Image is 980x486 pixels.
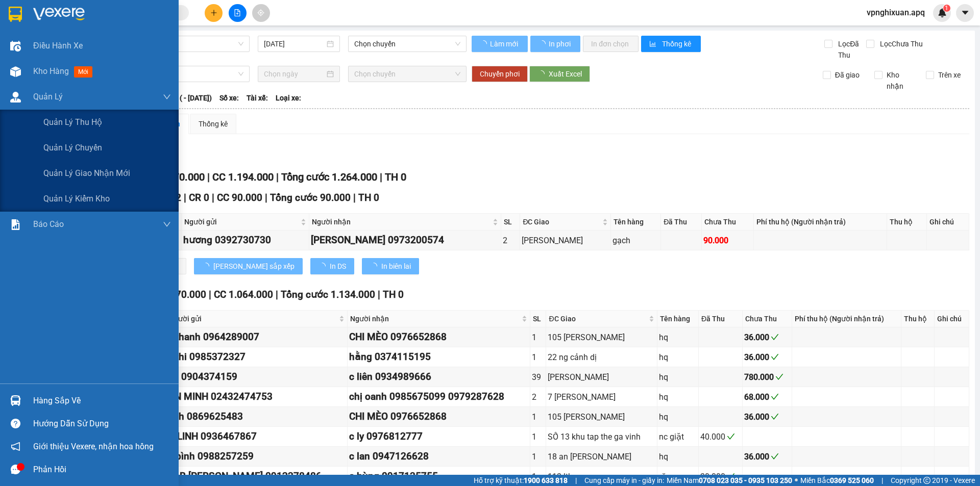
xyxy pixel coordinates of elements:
[703,234,752,247] div: 90.000
[549,68,582,80] span: Xuất Excel
[330,261,346,272] span: In DS
[612,234,659,247] div: gạch
[43,192,110,205] span: Quản lý kiểm kho
[205,4,223,22] button: plus
[548,450,655,463] div: 18 an [PERSON_NAME]
[938,8,947,17] img: icon-new-feature
[10,219,21,230] img: solution-icon
[264,68,325,80] input: Chọn ngày
[310,258,354,274] button: In DS
[490,38,520,49] span: Làm mới
[257,9,264,16] span: aim
[169,313,337,324] span: Người gửi
[43,167,130,180] span: Quản lý giao nhận mới
[537,70,549,78] span: loading
[532,450,544,463] div: 1
[209,289,211,300] span: |
[583,36,639,52] button: In đơn chọn
[281,171,377,183] span: Tổng cước 1.264.000
[349,369,528,385] div: c liên 0934989666
[168,429,346,444] div: A LINH 0936467867
[548,430,655,443] div: SỐ 13 khu tap the ga vinh
[548,470,655,483] div: 113 ltk
[522,234,609,247] div: [PERSON_NAME]
[214,289,273,300] span: CC 1.064.000
[74,66,92,78] span: mới
[168,369,346,385] div: kh 0904374159
[11,419,20,428] span: question-circle
[276,92,301,104] span: Loại xe:
[659,450,697,463] div: hq
[353,192,356,203] span: |
[700,430,741,443] div: 40.000
[33,90,63,103] span: Quản Lý
[265,192,267,203] span: |
[152,92,212,104] span: Chuyến: ( - [DATE])
[503,234,519,247] div: 2
[727,472,735,480] span: check
[184,192,186,203] span: |
[943,5,950,12] sup: 1
[210,9,217,16] span: plus
[934,69,965,81] span: Trên xe
[33,416,171,431] div: Hướng dẫn sử dụng
[532,371,544,383] div: 39
[33,66,69,76] span: Kho hàng
[961,8,970,17] span: caret-down
[349,409,528,424] div: CHI MÈO 0976652868
[163,93,171,101] span: down
[657,311,699,327] th: Tên hàng
[358,192,379,203] span: TH 0
[194,258,303,274] button: [PERSON_NAME] sắp xếp
[530,311,546,327] th: SL
[859,6,933,19] span: vpnghixuan.apq
[354,36,460,52] span: Chọn chuyến
[883,69,918,92] span: Kho nhận
[771,393,779,401] span: check
[168,469,346,484] div: LAB [PERSON_NAME] 0912278486
[538,40,547,47] span: loading
[771,333,779,341] span: check
[659,470,697,483] div: răng
[876,38,924,49] span: Lọc Chưa Thu
[659,411,697,423] div: hq
[754,214,887,231] th: Phí thu hộ (Người nhận trả)
[659,391,697,403] div: hq
[349,469,528,484] div: a hùng 0917135755
[161,289,206,300] span: CR 70.000
[548,351,655,364] div: 22 ng cảnh dị
[11,442,20,451] span: notification
[270,192,351,203] span: Tổng cước 90.000
[649,40,658,48] span: bar-chart
[887,214,927,231] th: Thu hộ
[212,171,274,183] span: CC 1.194.000
[370,263,381,270] span: loading
[771,413,779,421] span: check
[383,289,404,300] span: TH 0
[659,351,697,364] div: hq
[744,351,790,364] div: 36.000
[523,216,600,227] span: ĐC Giao
[881,475,883,486] span: |
[33,440,154,453] span: Giới thiệu Vexere, nhận hoa hồng
[349,449,528,464] div: c lan 0947126628
[524,476,568,484] strong: 1900 633 818
[532,411,544,423] div: 1
[229,4,247,22] button: file-add
[378,289,380,300] span: |
[659,331,697,344] div: hq
[349,389,528,404] div: chị oanh 0985675099 0979287628
[247,92,268,104] span: Tài xế:
[33,393,171,408] div: Hàng sắp về
[349,429,528,444] div: c ly 0976812777
[532,430,544,443] div: 1
[281,289,375,300] span: Tổng cước 1.134.000
[362,258,419,274] button: In biên lai
[158,171,205,183] span: CR 70.000
[661,214,702,231] th: Đã Thu
[264,38,325,49] input: 15/08/2025
[189,192,209,203] span: CR 0
[532,351,544,364] div: 1
[252,4,270,22] button: aim
[43,116,102,129] span: Quản lý thu hộ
